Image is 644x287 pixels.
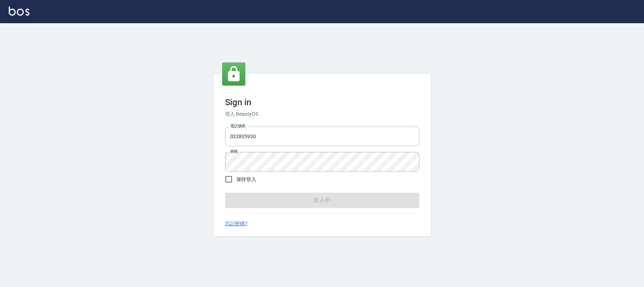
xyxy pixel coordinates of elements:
[225,110,419,118] h6: 登入 BeautyOS
[225,220,248,227] a: 忘記密碼?
[230,123,245,129] label: 電話號碼
[225,97,419,107] h3: Sign in
[236,176,257,183] span: 保持登入
[9,7,29,16] img: Logo
[230,149,238,154] label: 密碼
